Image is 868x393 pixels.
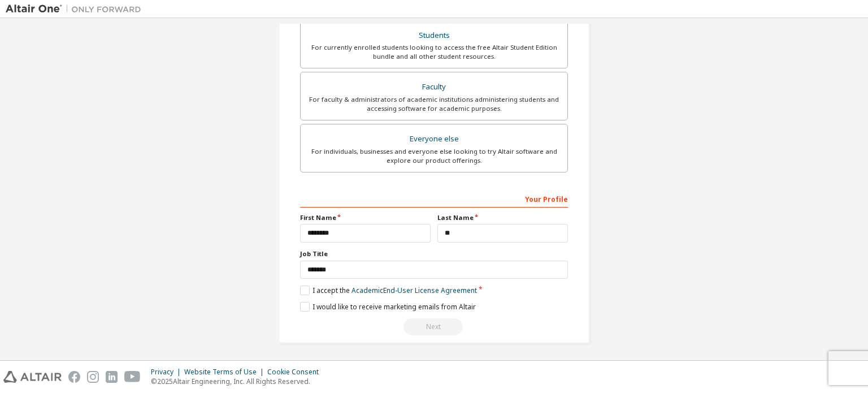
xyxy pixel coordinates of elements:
[106,371,118,383] img: linkedin.svg
[300,318,568,335] div: You need to provide your academic email
[68,371,80,383] img: facebook.svg
[3,371,62,383] img: altair_logo.svg
[307,79,561,95] div: Faculty
[307,147,561,165] div: For individuals, businesses and everyone else looking to try Altair software and explore our prod...
[351,286,477,295] a: Academic End-User License Agreement
[300,286,477,295] label: I accept the
[437,213,568,222] label: Last Name
[300,189,568,208] div: Your Profile
[267,368,325,377] div: Cookie Consent
[124,371,141,383] img: youtube.svg
[300,302,476,312] label: I would like to receive marketing emails from Altair
[307,95,561,113] div: For faculty & administrators of academic institutions administering students and accessing softwa...
[6,3,147,15] img: Altair One
[151,377,325,386] p: © 2025 Altair Engineering, Inc. All Rights Reserved.
[151,368,184,377] div: Privacy
[300,249,568,258] label: Job Title
[184,368,267,377] div: Website Terms of Use
[307,28,561,44] div: Students
[307,131,561,147] div: Everyone else
[87,371,99,383] img: instagram.svg
[307,43,561,61] div: For currently enrolled students looking to access the free Altair Student Edition bundle and all ...
[300,213,431,222] label: First Name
